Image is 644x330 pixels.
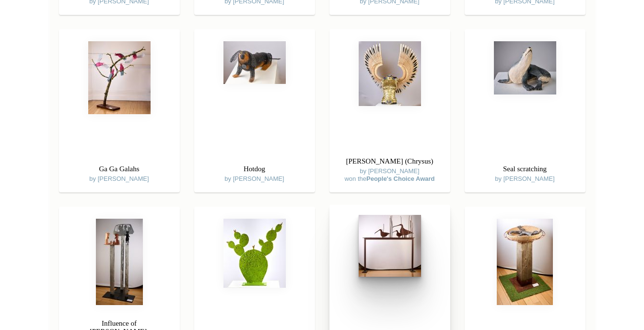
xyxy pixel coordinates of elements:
[96,219,143,305] img: Influence of Brack, Tucker, and Nolan
[366,175,435,182] strong: People's Choice Award
[497,219,553,305] img: Birdbath
[494,41,556,94] img: Seal scratching
[88,41,151,114] img: Ga Ga Galahs
[339,175,441,183] div: won the
[329,150,450,188] div: by [PERSON_NAME]
[339,155,441,168] h3: [PERSON_NAME] (Chrysus)
[359,215,421,277] img: Birds in Reeds
[69,163,170,176] h3: Ga Ga Galahs
[465,158,585,188] div: by [PERSON_NAME]
[59,158,180,188] div: by [PERSON_NAME]
[204,163,305,176] h3: Hotdog
[359,41,421,106] img: Lorica Plumata (Chrysus)
[194,158,315,188] div: by [PERSON_NAME]
[223,41,286,84] img: Hotdog
[474,163,576,176] h3: Seal scratching
[223,219,286,288] img: Green Prickly Pear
